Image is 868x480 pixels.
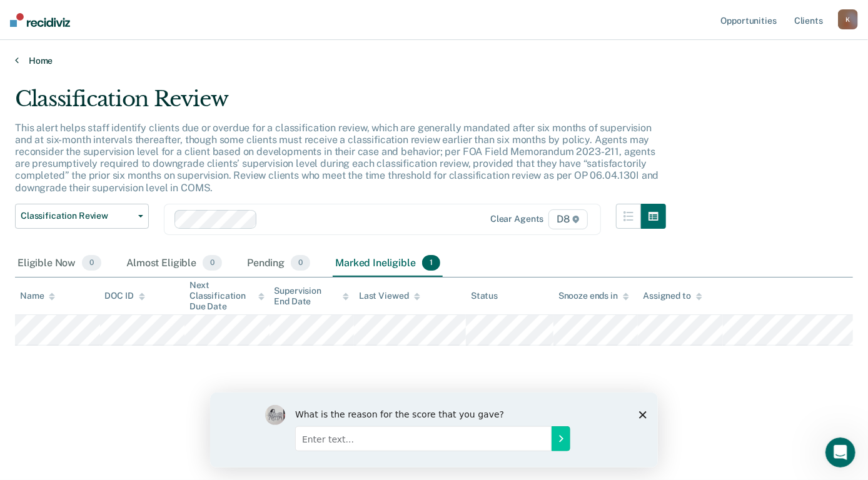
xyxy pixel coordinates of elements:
[825,437,855,467] iframe: Intercom live chat
[105,291,145,301] div: DOC ID
[124,250,225,277] div: Almost Eligible0
[15,204,149,229] button: Classification Review
[189,280,265,311] div: Next Classification Due Date
[15,86,666,122] div: Classification Review
[333,250,443,277] div: Marked Ineligible1
[10,13,70,27] img: Recidiviz
[838,9,858,29] button: K
[359,291,420,301] div: Last Viewed
[203,255,222,271] span: 0
[471,291,498,301] div: Status
[15,122,659,194] p: This alert helps staff identify clients due or overdue for a classification review, which are gen...
[82,255,101,271] span: 0
[275,286,350,307] div: Supervision End Date
[490,214,543,224] div: Clear agents
[558,291,629,301] div: Snooze ends in
[291,255,310,271] span: 0
[422,255,440,271] span: 1
[15,55,853,66] a: Home
[643,291,702,301] div: Assigned to
[20,291,55,301] div: Name
[21,211,133,221] span: Classification Review
[210,392,658,467] iframe: Survey by Kim from Recidiviz
[548,209,588,229] span: D8
[15,250,104,277] div: Eligible Now0
[245,250,313,277] div: Pending0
